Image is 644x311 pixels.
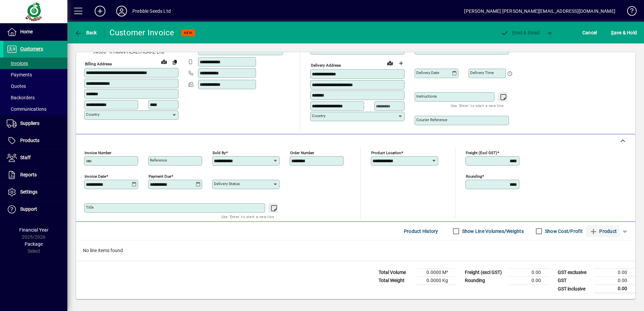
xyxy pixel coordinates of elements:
mat-label: Rounding [466,174,482,179]
div: Customer Invoice [109,27,174,38]
span: Home [20,29,33,34]
span: ost & Email [501,30,540,35]
div: No line items found [76,240,635,261]
td: Total Volume [375,269,416,277]
button: Product [586,225,620,237]
span: ave & Hold [611,27,637,38]
mat-label: Title [86,205,94,210]
span: Invoices [7,61,28,66]
a: Communications [3,103,67,115]
mat-hint: Use 'Enter' to start a new line [451,102,504,109]
a: Payments [3,69,67,80]
mat-label: Delivery date [416,70,439,75]
td: 0.00 [595,269,635,277]
span: Quotes [7,83,26,89]
td: 0.0000 M³ [416,269,456,277]
a: Reports [3,167,67,183]
mat-label: Invoice number [85,150,111,155]
mat-label: Delivery status [214,181,240,186]
td: GST exclusive [554,269,595,277]
div: [PERSON_NAME] [PERSON_NAME][EMAIL_ADDRESS][DOMAIN_NAME] [464,6,615,16]
button: Back [73,27,99,39]
a: Backorders [3,92,67,103]
a: Products [3,132,67,149]
span: P [512,30,515,35]
button: Post & Email [497,27,543,39]
td: 0.00 [509,269,549,277]
a: Quotes [3,80,67,92]
mat-label: Freight (excl GST) [466,150,497,155]
button: Profile [111,5,132,17]
span: Payments [7,72,32,77]
a: Staff [3,149,67,166]
mat-label: Invoice date [85,174,106,179]
mat-label: Product location [371,150,401,155]
span: Support [20,206,37,212]
span: Products [20,138,39,143]
span: Product History [404,226,438,237]
a: Home [3,24,67,40]
mat-label: Instructions [416,94,437,99]
mat-label: Payment due [149,174,171,179]
span: Customers [20,46,43,51]
mat-label: Courier Reference [416,117,447,122]
mat-label: Country [312,113,325,118]
span: Financial Year [19,227,49,233]
td: Rounding [461,277,509,285]
button: Product History [401,225,441,237]
td: GST [554,277,595,285]
button: Choose address [395,58,406,69]
a: Support [3,201,67,218]
td: 0.00 [595,277,635,285]
span: Reports [20,172,37,177]
button: Add [89,5,111,17]
span: Staff [20,155,31,160]
span: Settings [20,189,37,195]
span: Product [589,226,617,237]
span: NEW [184,31,192,35]
span: Suppliers [20,120,39,126]
label: Show Line Volumes/Weights [461,228,524,235]
span: Back [74,30,97,35]
mat-hint: Use 'Enter' to start a new line [221,213,274,220]
mat-label: Country [86,112,99,117]
span: S [611,30,614,35]
span: Cancel [582,27,597,38]
button: Save & Hold [609,27,639,39]
a: Suppliers [3,115,67,132]
td: Freight (excl GST) [461,269,509,277]
td: Total Weight [375,277,416,285]
a: Invoices [3,58,67,69]
mat-label: Reference [150,158,167,163]
button: Cancel [581,27,599,39]
app-page-header-button: Back [67,27,104,39]
a: Knowledge Base [622,1,636,23]
div: Prebble Seeds Ltd [132,6,171,16]
button: Copy to Delivery address [169,57,180,67]
a: View on map [159,56,169,67]
td: 0.00 [509,277,549,285]
a: View on map [385,58,395,68]
td: 0.0000 Kg [416,277,456,285]
mat-label: Order number [290,150,314,155]
span: Backorders [7,95,35,100]
mat-label: Sold by [213,150,226,155]
label: Show Cost/Profit [544,228,583,235]
span: Communications [7,106,46,112]
a: Settings [3,184,67,201]
td: 0.00 [595,285,635,293]
mat-label: Delivery time [470,70,494,75]
span: Package [25,241,43,247]
td: GST inclusive [554,285,595,293]
span: 14586 - RYMAN HEALTHCARE LTD [84,48,179,56]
